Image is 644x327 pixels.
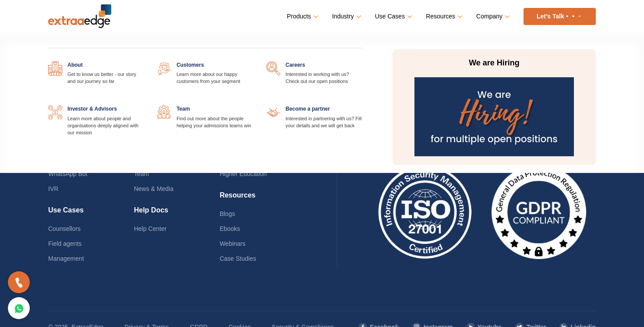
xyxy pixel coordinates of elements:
h4: Use Cases [48,206,134,221]
a: Products [287,10,317,23]
a: Case Studies [219,255,256,262]
a: Help Center [134,225,167,232]
h4: Resources [219,191,305,206]
a: Ebooks [219,225,240,232]
a: Team [134,170,149,177]
a: IVR [48,185,58,192]
a: Use Cases [375,10,410,23]
p: We are Hiring [412,58,577,68]
a: Industry [332,10,360,23]
a: WhatsApp Bot [48,170,88,177]
a: News & Media [134,185,173,192]
a: Company [476,10,508,23]
h4: Help Docs [134,206,220,221]
a: Counsellors [48,225,81,232]
a: Blogs [219,210,235,217]
a: Field agents [48,240,81,247]
a: Resources [426,10,461,23]
a: Let’s Talk [524,8,596,25]
a: Management [48,255,84,262]
a: Webinars [219,240,245,247]
a: Higher Education [219,170,266,177]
